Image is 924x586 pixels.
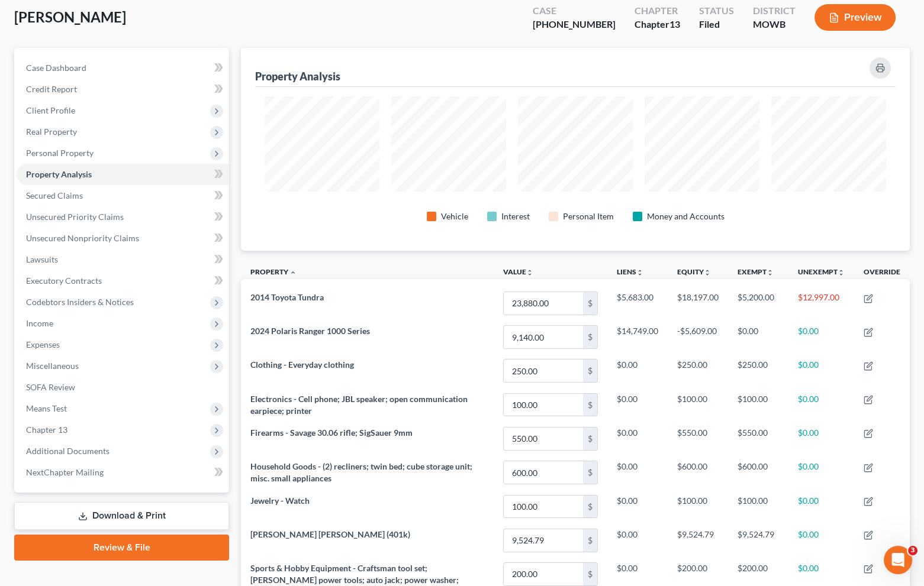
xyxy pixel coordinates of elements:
span: Miscellaneous [26,361,79,371]
a: Exemptunfold_more [738,267,774,276]
input: 0.00 [504,326,583,348]
td: $0.00 [788,456,854,490]
th: Override [854,260,910,287]
span: 3 [908,546,917,555]
td: $5,200.00 [728,286,788,320]
span: Codebtors Insiders & Notices [26,297,134,307]
td: $5,683.00 [607,286,668,320]
a: Unsecured Nonpriority Claims [17,228,229,249]
span: Real Property [26,127,77,137]
a: Unexemptunfold_more [798,267,845,276]
div: $ [583,461,597,484]
td: $550.00 [668,422,728,455]
td: $250.00 [668,354,728,388]
button: Preview [814,4,896,31]
input: 0.00 [504,292,583,315]
div: Interest [501,211,530,222]
a: Secured Claims [17,185,229,206]
input: 0.00 [504,461,583,484]
td: $0.00 [788,388,854,422]
div: [PHONE_NUMBER] [533,18,616,31]
td: $12,997.00 [788,286,854,320]
a: Review & File [14,535,229,561]
span: Unsecured Nonpriority Claims [26,233,139,243]
input: 0.00 [504,496,583,518]
i: unfold_more [704,269,711,276]
td: $600.00 [728,456,788,490]
td: $14,749.00 [607,320,668,354]
td: $0.00 [607,490,668,523]
a: Credit Report [17,79,229,100]
div: Money and Accounts [647,211,725,222]
div: Vehicle [441,211,468,222]
span: Case Dashboard [26,63,86,73]
a: Property expand_less [250,267,297,276]
td: $100.00 [728,388,788,422]
input: 0.00 [504,394,583,416]
a: Lawsuits [17,249,229,270]
span: Jewelry - Watch [250,496,310,506]
i: unfold_more [636,269,643,276]
span: Firearms - Savage 30.06 rifle; SigSauer 9mm [250,428,413,438]
span: Clothing - Everyday clothing [250,360,354,370]
span: 2014 Toyota Tundra [250,292,324,302]
a: Property Analysis [17,164,229,185]
span: NextChapter Mailing [26,467,104,477]
div: MOWB [753,18,796,31]
td: $600.00 [668,456,728,490]
a: Executory Contracts [17,270,229,292]
i: expand_less [289,269,297,276]
td: $0.00 [788,354,854,388]
iframe: Intercom live chat [884,546,912,574]
a: Case Dashboard [17,57,229,79]
span: Income [26,318,53,328]
a: Equityunfold_more [677,267,711,276]
div: Property Analysis [255,69,340,83]
td: $9,524.79 [668,523,728,557]
div: $ [583,529,597,552]
span: Chapter 13 [26,425,67,435]
td: $0.00 [788,422,854,455]
span: Credit Report [26,84,77,94]
div: District [753,4,796,18]
a: NextChapter Mailing [17,462,229,483]
span: Lawsuits [26,254,58,264]
div: $ [583,292,597,315]
span: Personal Property [26,148,94,158]
td: $0.00 [607,523,668,557]
i: unfold_more [526,269,533,276]
input: 0.00 [504,529,583,552]
span: 2024 Polaris Ranger 1000 Series [250,326,370,336]
span: Household Goods - (2) recliners; twin bed; cube storage unit; misc. small appliances [250,461,472,483]
td: $9,524.79 [728,523,788,557]
div: $ [583,428,597,450]
span: [PERSON_NAME] [PERSON_NAME] (401k) [250,529,410,539]
input: 0.00 [504,563,583,585]
td: $18,197.00 [668,286,728,320]
div: Chapter [635,4,680,18]
div: Personal Item [563,211,614,222]
td: $0.00 [788,490,854,523]
div: $ [583,496,597,518]
div: $ [583,394,597,416]
span: Electronics - Cell phone; JBL speaker; open communication earpiece; printer [250,394,468,416]
div: $ [583,360,597,382]
span: 13 [669,18,680,30]
span: Unsecured Priority Claims [26,212,124,222]
a: Valueunfold_more [503,267,533,276]
td: $100.00 [668,490,728,523]
a: Download & Print [14,502,229,530]
td: $100.00 [668,388,728,422]
span: [PERSON_NAME] [14,8,126,25]
a: Liensunfold_more [617,267,643,276]
td: $550.00 [728,422,788,455]
div: $ [583,326,597,348]
div: Filed [699,18,734,31]
td: $100.00 [728,490,788,523]
span: Property Analysis [26,169,92,179]
div: Case [533,4,616,18]
div: Status [699,4,734,18]
td: $0.00 [607,354,668,388]
span: Client Profile [26,105,75,115]
td: $0.00 [788,523,854,557]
